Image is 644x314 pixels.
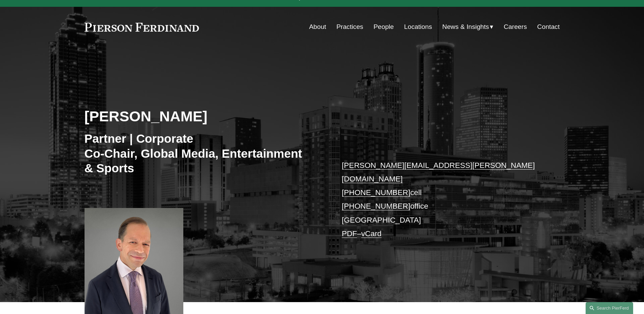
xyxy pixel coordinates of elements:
a: Careers [504,20,527,33]
a: [PHONE_NUMBER] [342,188,410,197]
a: About [309,20,326,33]
a: PDF [342,229,357,238]
a: Locations [404,20,432,33]
a: vCard [361,229,382,238]
a: Contact [537,20,559,33]
a: Practices [336,20,363,33]
a: [PHONE_NUMBER] [342,202,410,210]
span: News & Insights [442,21,489,33]
h3: Partner | Corporate Co-Chair, Global Media, Entertainment & Sports [85,131,302,176]
a: [PERSON_NAME][EMAIL_ADDRESS][PERSON_NAME][DOMAIN_NAME] [342,161,535,183]
a: People [373,20,394,33]
h2: [PERSON_NAME] [85,107,322,125]
a: folder dropdown [442,20,494,33]
a: Search this site [586,302,633,314]
p: cell office [GEOGRAPHIC_DATA] – [342,159,540,241]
